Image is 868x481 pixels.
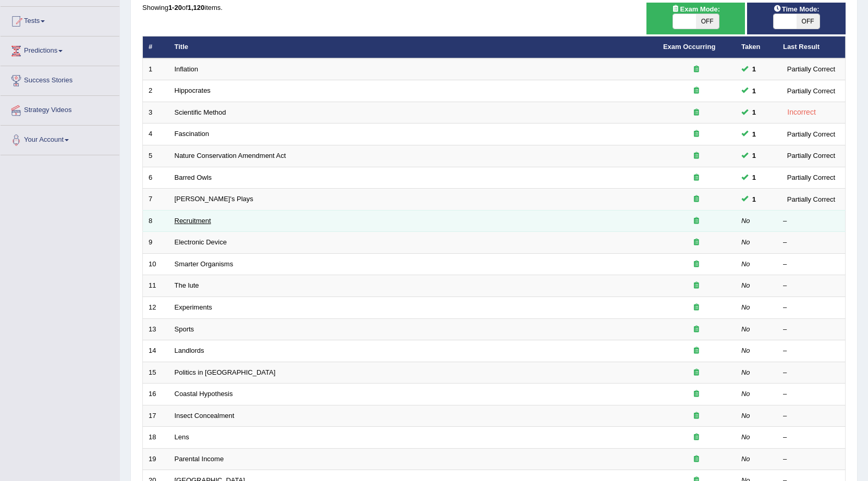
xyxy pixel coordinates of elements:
a: Fascination [175,130,209,138]
em: No [741,238,750,246]
a: Predictions [1,36,119,63]
a: Strategy Videos [1,96,119,122]
em: No [741,325,750,333]
td: 6 [143,167,169,189]
div: Exam occurring question [663,173,730,183]
div: – [783,411,839,421]
div: – [783,433,839,442]
div: Show exams occurring in exams [646,3,745,34]
span: You can still take this question [748,129,760,140]
div: Exam occurring question [663,194,730,204]
a: Parental Income [175,455,224,463]
em: No [741,260,750,268]
div: – [783,368,839,378]
a: Lens [175,433,189,441]
em: No [741,412,750,420]
th: Taken [736,36,777,58]
div: – [783,260,839,269]
div: Exam occurring question [663,86,730,96]
span: You can still take this question [748,150,760,161]
a: Smarter Organisms [175,260,234,268]
td: 5 [143,145,169,167]
a: Landlords [175,347,204,354]
a: Success Stories [1,66,119,92]
div: Exam occurring question [663,108,730,118]
a: Barred Owls [175,174,212,181]
div: Exam occurring question [663,238,730,248]
div: Exam occurring question [663,368,730,378]
em: No [741,368,750,376]
a: Electronic Device [175,238,227,246]
a: Coastal Hypothesis [175,390,233,398]
div: Partially Correct [783,129,839,140]
div: Partially Correct [783,150,839,161]
em: No [741,455,750,463]
td: 2 [143,80,169,102]
div: Exam occurring question [663,325,730,335]
div: Exam occurring question [663,129,730,139]
div: Exam occurring question [663,411,730,421]
div: – [783,303,839,313]
td: 1 [143,58,169,80]
div: – [783,216,839,226]
div: Exam occurring question [663,65,730,75]
em: No [741,390,750,398]
div: Partially Correct [783,172,839,183]
span: You can still take this question [748,85,760,96]
th: Title [169,36,657,58]
div: Exam occurring question [663,151,730,161]
th: # [143,36,169,58]
td: 10 [143,253,169,275]
td: 7 [143,189,169,211]
a: Sports [175,325,194,333]
div: Exam occurring question [663,281,730,291]
span: You can still take this question [748,194,760,205]
td: 3 [143,102,169,124]
div: Partially Correct [783,85,839,96]
td: 15 [143,362,169,384]
a: Hippocrates [175,87,211,94]
a: Experiments [175,303,212,311]
td: 11 [143,275,169,297]
b: 1,120 [188,4,205,11]
th: Last Result [777,36,846,58]
div: – [783,346,839,356]
a: Inflation [175,65,199,73]
div: Exam occurring question [663,433,730,442]
div: Exam occurring question [663,303,730,313]
div: Showing of items. [142,3,846,13]
em: No [741,217,750,225]
div: – [783,389,839,399]
em: No [741,281,750,289]
a: Nature Conservation Amendment Act [175,152,286,159]
div: – [783,238,839,248]
td: 9 [143,232,169,254]
div: – [783,454,839,464]
em: No [741,433,750,441]
a: Exam Occurring [663,43,715,51]
div: Partially Correct [783,194,839,205]
span: You can still take this question [748,172,760,183]
span: You can still take this question [748,64,760,75]
a: Politics in [GEOGRAPHIC_DATA] [175,368,276,376]
td: 19 [143,448,169,470]
div: Exam occurring question [663,346,730,356]
a: Your Account [1,126,119,152]
a: The lute [175,281,199,289]
span: OFF [696,14,719,29]
td: 8 [143,210,169,232]
a: [PERSON_NAME]'s Plays [175,195,253,203]
td: 12 [143,297,169,318]
a: Insect Concealment [175,412,235,420]
td: 14 [143,340,169,362]
a: Tests [1,7,119,33]
b: 1-20 [168,4,182,11]
span: Exam Mode: [668,4,724,15]
span: Time Mode: [769,4,824,15]
td: 16 [143,384,169,405]
div: Partially Correct [783,64,839,75]
div: Incorrect [783,106,820,118]
span: OFF [797,14,820,29]
div: Exam occurring question [663,389,730,399]
div: Exam occurring question [663,454,730,464]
